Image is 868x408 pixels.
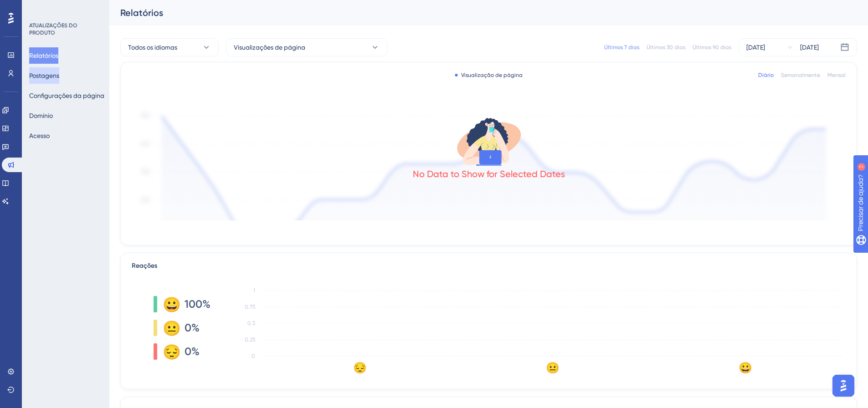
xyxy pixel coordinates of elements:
font: Reações [132,262,157,270]
div: 😐 [163,321,177,335]
div: 😀 [163,297,177,311]
font: Últimos 30 dias [647,44,685,51]
div: No Data to Show for Selected Dates [413,168,565,180]
iframe: Iniciador do Assistente de IA do UserGuiding [830,372,857,399]
font: Postagens [29,72,59,79]
font: Todos os idiomas [128,44,177,51]
font: Relatórios [120,7,163,18]
text: 😔 [353,361,367,374]
font: Visualizações de página [234,44,305,51]
font: [DATE] [800,44,819,51]
font: ATUALIZAÇÕES DO PRODUTO [29,22,77,36]
button: Domínio [29,107,53,124]
font: Domínio [29,112,53,119]
text: 😀 [739,361,752,374]
span: 0% [185,344,200,359]
button: Relatórios [29,47,58,64]
font: Precisar de ajuda? [21,4,78,11]
tspan: 0.5 [247,320,255,326]
tspan: 0 [252,353,255,359]
font: Relatórios [29,52,58,59]
font: Semanalmente [781,72,820,78]
font: Acesso [29,132,50,139]
font: [DATE] [746,44,765,51]
font: Mensal [827,72,846,78]
font: Últimos 90 dias [693,44,731,51]
button: Visualizações de página [226,38,387,56]
div: 😔 [163,344,177,359]
button: Todos os idiomas [120,38,219,56]
tspan: 1 [253,287,255,294]
font: Configurações da página [29,92,104,99]
tspan: 0.25 [245,337,255,343]
text: 😐 [546,361,560,374]
button: Acesso [29,127,50,144]
font: Visualização de página [461,72,523,78]
button: Configurações da página [29,87,104,104]
tspan: 0.75 [245,304,255,310]
span: 0% [185,321,200,335]
button: Postagens [29,67,59,84]
span: 100% [185,297,211,311]
font: Diário [758,72,774,78]
font: 2 [85,5,87,10]
font: Últimos 7 dias [604,44,639,51]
